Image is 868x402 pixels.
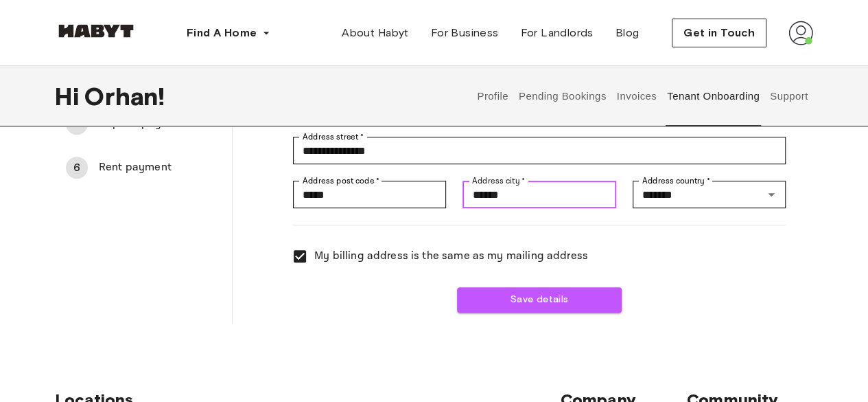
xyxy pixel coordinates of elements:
[517,66,608,126] button: Pending Bookings
[176,19,281,47] button: Find A Home
[331,19,419,47] a: About Habyt
[605,19,650,47] a: Blog
[462,181,615,208] div: Address city
[314,248,588,265] span: My billing address is the same as my mailing address
[768,66,810,126] button: Support
[431,25,499,41] span: For Business
[420,19,510,47] a: For Business
[303,175,379,187] label: Address post code
[55,151,232,184] div: 6Rent payment
[476,66,511,126] button: Profile
[762,185,781,204] button: Open
[472,66,813,126] div: user profile tabs
[683,25,755,41] span: Get in Touch
[642,175,710,187] label: Address country
[293,137,786,164] div: Address street
[509,19,604,47] a: For Landlords
[303,131,364,143] label: Address street
[187,25,257,41] span: Find A Home
[293,181,446,208] div: Address post code
[342,25,408,41] span: About Habyt
[472,175,525,187] label: Address city
[672,19,766,47] button: Get in Touch
[615,66,658,126] button: Invoices
[55,24,137,38] img: Habyt
[520,25,593,41] span: For Landlords
[84,82,165,111] span: Orhan !
[666,66,762,126] button: Tenant Onboarding
[615,25,640,41] span: Blog
[457,287,622,313] button: Save details
[788,21,813,45] img: avatar
[99,159,221,176] span: Rent payment
[66,157,88,179] div: 6
[55,82,84,111] span: Hi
